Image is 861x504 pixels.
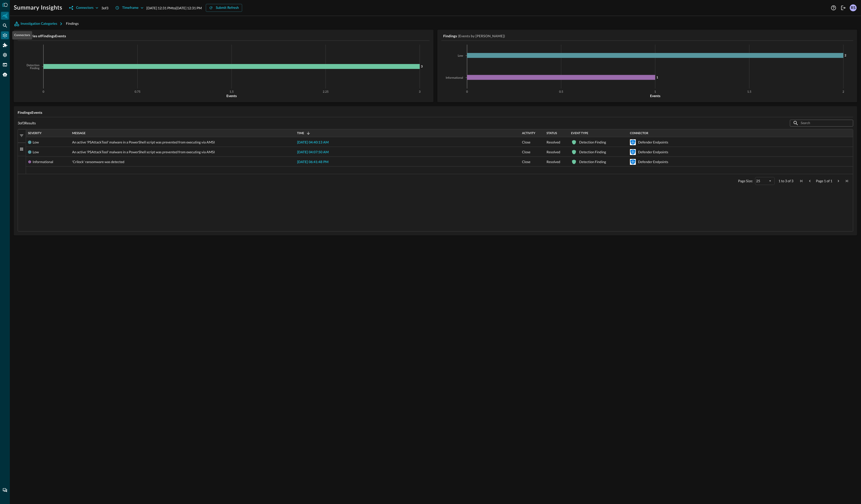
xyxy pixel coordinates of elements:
h5: Categories of Findings Events [20,34,430,39]
span: An active 'PSAttackTool' malware in a PowerShell script was prevented from executing via AMSI [72,147,215,157]
input: Search [801,118,842,128]
tspan: 1 [656,76,658,79]
span: 3 [791,179,793,183]
div: Page Size: [738,179,753,183]
tspan: Events [650,94,660,98]
span: Event Type [571,131,588,135]
span: Status [547,131,557,135]
span: [DATE] 04:40:13 AM [297,141,329,144]
span: Connector [630,131,648,135]
p: 3 of 3 [101,5,108,11]
span: [DATE] 06:41:48 PM [297,160,328,164]
span: of [827,179,830,183]
div: Connectors [12,31,32,39]
span: Close [522,157,530,167]
button: Help [830,4,837,12]
span: Time [297,131,304,135]
tspan: 3 [421,65,423,68]
div: Defender Endpoints [638,137,668,147]
span: Message [72,131,86,135]
tspan: Events [226,94,237,98]
div: Defender Endpoints [638,157,668,167]
tspan: 2 [843,90,844,93]
button: Logout [839,4,847,12]
div: Connectors [76,5,93,11]
div: First Page [799,179,804,183]
span: to [781,179,784,183]
div: RS [850,4,857,11]
div: Chat [1,486,9,494]
tspan: 1.5 [230,90,234,93]
h5: Findings Events [18,110,853,115]
tspan: 1 [654,90,656,93]
div: Low [33,137,39,147]
span: Close [522,147,530,157]
div: Detection Finding [579,157,606,167]
tspan: 2 [845,53,846,57]
tspan: 2.25 [323,90,329,93]
tspan: Low [458,54,463,57]
div: Defender Endpoints [638,147,668,157]
div: Summary Insights [1,12,9,20]
div: Informational [33,157,53,167]
p: 3 of 3 Results [18,121,36,125]
div: Submit Refresh [216,5,239,11]
span: [DATE] 04:07:50 AM [297,151,329,154]
span: Resolved [547,147,560,157]
tspan: Informational [446,77,463,79]
div: Addons [1,41,9,49]
tspan: 0.5 [559,90,563,93]
div: Page Size [755,177,775,185]
div: Connectors [1,31,9,39]
span: Resolved [547,157,560,167]
div: Federated Search [1,22,9,29]
span: of [788,179,791,183]
h5: Findings [443,34,457,39]
span: Close [522,137,530,147]
span: Page [816,179,823,183]
h5: (Events by [PERSON_NAME]) [458,34,505,39]
div: Detection Finding [579,147,606,157]
tspan: 0.75 [135,90,141,93]
p: [DATE] 12:31 PM to [DATE] 12:31 PM [146,5,202,11]
button: Connectors [66,4,101,12]
span: 1 [779,179,781,183]
button: Submit Refresh [206,4,242,12]
div: Query Agent [1,71,9,78]
span: Severity [28,131,41,135]
tspan: Detection [26,64,39,67]
span: 1 [830,179,832,183]
div: Detection Finding [579,137,606,147]
tspan: Finding [30,67,40,70]
tspan: 3 [419,90,421,93]
span: 'Crilock' ransomware was detected [72,157,124,167]
span: Resolved [547,137,560,147]
div: Settings [1,51,9,59]
svg: Microsoft Defender for Endpoint [630,159,636,165]
button: Timeframe [112,4,146,12]
svg: Microsoft Defender for Endpoint [630,149,636,155]
div: Low [33,147,39,157]
tspan: 0 [466,90,468,93]
div: FSQL [1,61,9,69]
span: Activity [522,131,535,135]
tspan: 0 [43,90,44,93]
div: 25 [756,179,768,183]
span: 3 [785,179,787,183]
svg: Microsoft Defender for Endpoint [630,139,636,145]
div: Timeframe [122,5,139,11]
span: An active 'PSAttackTool' malware in a PowerShell script was prevented from executing via AMSI [72,137,215,147]
span: 1 [824,179,826,183]
span: Findings [66,21,79,26]
div: Last Page [845,179,849,183]
tspan: 1.5 [747,90,751,93]
div: Previous Page [808,179,812,183]
button: Investigation Categories [14,20,66,28]
h1: Summary Insights [14,4,62,12]
div: Next Page [836,179,841,183]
